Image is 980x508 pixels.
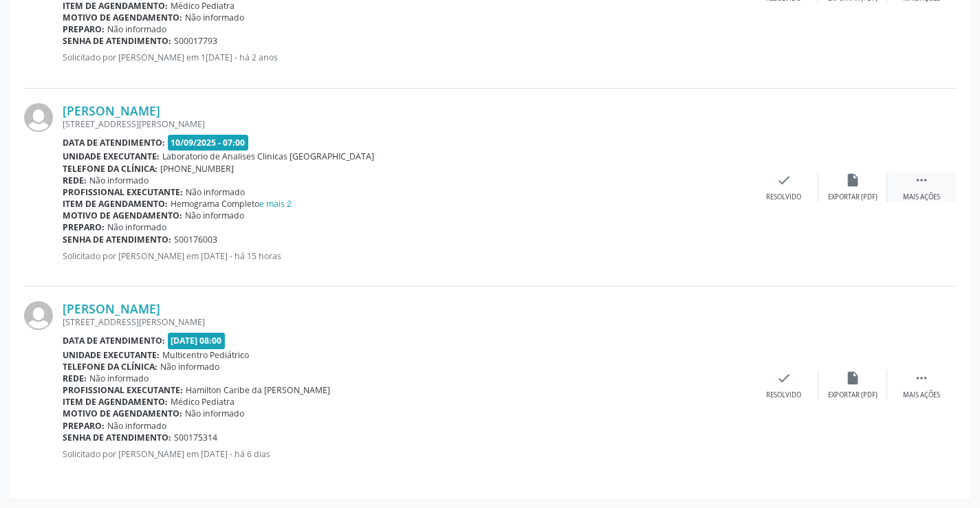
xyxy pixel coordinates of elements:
[63,349,160,361] b: Unidade executante:
[171,198,292,210] span: Hemograma Completo
[845,371,860,386] i: insert_drive_file
[186,186,245,198] span: Não informado
[162,349,249,361] span: Multicentro Pediátrico
[174,234,217,245] span: S00176003
[107,23,166,35] span: Não informado
[903,390,940,400] div: Mais ações
[185,210,244,221] span: Não informado
[63,23,105,35] b: Preparo:
[63,52,750,63] p: Solicitado por [PERSON_NAME] em 1[DATE] - há 2 anos
[107,420,166,432] span: Não informado
[63,151,160,162] b: Unidade executante:
[63,12,182,23] b: Motivo de agendamento:
[63,250,750,262] p: Solicitado por [PERSON_NAME] em [DATE] - há 15 horas
[63,396,168,408] b: Item de agendamento:
[107,221,166,233] span: Não informado
[160,361,219,373] span: Não informado
[162,151,374,162] span: Laboratorio de Analises Clinicas [GEOGRAPHIC_DATA]
[914,371,929,386] i: 
[63,221,105,233] b: Preparo:
[259,198,292,210] a: e mais 2
[185,12,244,23] span: Não informado
[63,373,87,384] b: Rede:
[828,192,878,202] div: Exportar (PDF)
[63,163,157,175] b: Telefone da clínica:
[63,198,168,210] b: Item de agendamento:
[63,361,157,373] b: Telefone da clínica:
[903,192,940,202] div: Mais ações
[766,390,801,400] div: Resolvido
[63,448,750,460] p: Solicitado por [PERSON_NAME] em [DATE] - há 6 dias
[185,408,244,419] span: Não informado
[63,335,165,346] b: Data de atendimento:
[63,408,182,419] b: Motivo de agendamento:
[766,192,801,202] div: Resolvido
[63,175,87,186] b: Rede:
[828,390,878,400] div: Exportar (PDF)
[63,210,182,221] b: Motivo de agendamento:
[63,432,171,443] b: Senha de atendimento:
[63,234,171,245] b: Senha de atendimento:
[89,373,149,384] span: Não informado
[89,175,149,186] span: Não informado
[63,384,183,396] b: Profissional executante:
[63,186,183,198] b: Profissional executante:
[845,173,860,188] i: insert_drive_file
[174,35,217,47] span: S00017793
[24,301,53,330] img: img
[168,135,249,151] span: 10/09/2025 - 07:00
[160,163,234,175] span: [PHONE_NUMBER]
[776,371,792,386] i: check
[63,137,165,148] b: Data de atendimento:
[63,301,160,316] a: [PERSON_NAME]
[168,333,226,349] span: [DATE] 08:00
[63,316,750,328] div: [STREET_ADDRESS][PERSON_NAME]
[171,396,235,408] span: Médico Pediatra
[24,103,53,132] img: img
[174,432,217,443] span: S00175314
[914,173,929,188] i: 
[186,384,330,396] span: Hamilton Caribe da [PERSON_NAME]
[63,35,171,47] b: Senha de atendimento:
[63,103,160,118] a: [PERSON_NAME]
[63,118,750,130] div: [STREET_ADDRESS][PERSON_NAME]
[776,173,792,188] i: check
[63,420,105,432] b: Preparo:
